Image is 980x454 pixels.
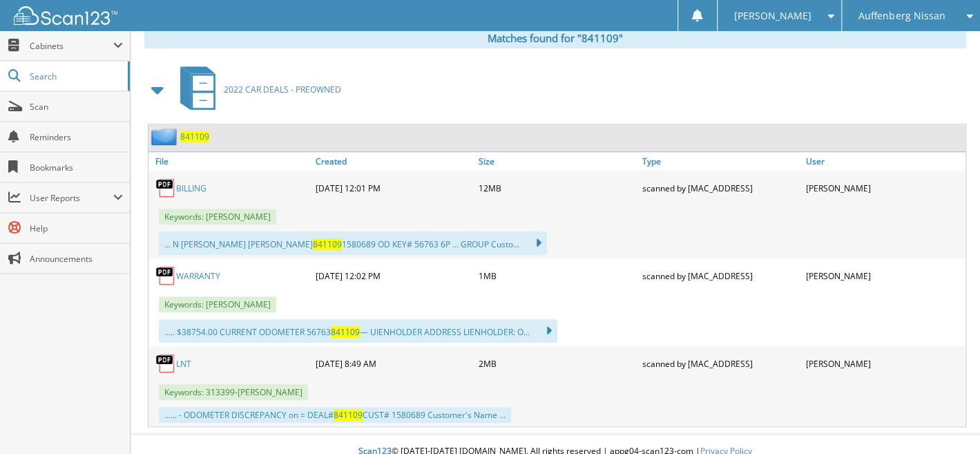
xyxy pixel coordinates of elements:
div: scanned by [MAC_ADDRESS] [639,350,803,377]
a: 841109 [180,131,209,142]
div: [PERSON_NAME] [802,174,965,202]
span: User Reports [30,192,113,204]
div: 2MB [475,350,639,377]
span: 841109 [331,326,360,338]
span: Help [30,223,123,234]
span: [PERSON_NAME] [734,12,811,20]
a: File [148,152,312,171]
a: Size [475,152,639,171]
span: Scan [30,101,123,113]
img: folder2.png [151,128,180,145]
span: 841109 [313,238,342,250]
span: Search [30,70,121,82]
div: Matches found for "841109" [144,28,966,48]
span: Reminders [30,131,123,143]
div: 1MB [475,262,639,290]
span: Keywords: 313399-[PERSON_NAME] [159,384,308,400]
span: Announcements [30,253,123,265]
div: [DATE] 12:01 PM [312,174,476,202]
div: scanned by [MAC_ADDRESS] [639,262,803,290]
div: [PERSON_NAME] [802,262,965,290]
div: ...... - ODOMETER DISCREPANCY on = DEAL# CUST# 1580689 Customer's Name ... [159,407,511,423]
img: PDF.png [155,265,176,286]
span: Auffenberg Nissan [858,12,945,20]
iframe: Chat Widget [911,388,980,454]
span: Keywords: [PERSON_NAME] [159,209,276,225]
span: Cabinets [30,40,113,52]
div: [DATE] 12:02 PM [312,262,476,290]
div: scanned by [MAC_ADDRESS] [639,174,803,202]
span: Keywords: [PERSON_NAME] [159,296,276,312]
div: ..... $38754.00 CURRENT ODOMETER 56763 — UIENHOLDER ADDRESS LIENHOLDER: O... [159,319,557,343]
div: [PERSON_NAME] [802,350,965,377]
span: 841109 [334,409,363,421]
img: PDF.png [155,178,176,198]
a: LNT [176,358,191,370]
a: 2022 CAR DEALS - PREOWNED [172,62,341,117]
span: Bookmarks [30,162,123,173]
a: Type [639,152,803,171]
span: 2022 CAR DEALS - PREOWNED [224,84,341,95]
div: ... N [PERSON_NAME] [PERSON_NAME] 1580689 OD KEY# 56763 6P ... GROUP Custo... [159,231,547,255]
div: 12MB [475,174,639,202]
a: BILLING [176,182,206,194]
a: WARRANTY [176,270,220,282]
img: scan123-logo-white.svg [14,6,117,25]
img: PDF.png [155,353,176,374]
a: Created [312,152,476,171]
div: [DATE] 8:49 AM [312,350,476,377]
a: User [802,152,965,171]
